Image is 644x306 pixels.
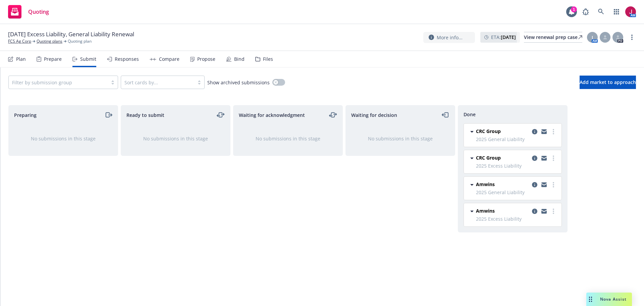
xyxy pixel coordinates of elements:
a: moveLeft [441,111,449,119]
span: Quoting [28,9,49,14]
span: 2025 General Liability [476,136,557,143]
div: Propose [197,56,215,62]
span: Waiting for decision [351,112,397,119]
a: moveLeftRight [217,111,225,119]
a: copy logging email [531,154,539,162]
a: copy logging email [531,181,539,189]
div: No submissions in this stage [132,135,219,142]
button: Add market to approach [580,76,636,89]
span: 2025 General Liability [476,189,557,196]
a: Quoting plans [37,38,62,44]
div: Drag to move [586,293,595,306]
span: Nova Assist [600,296,627,302]
div: No submissions in this stage [357,135,444,142]
span: Amwins [476,181,495,188]
span: Add market to approach [580,79,636,85]
a: Report a Bug [579,5,592,18]
div: 1 [571,6,577,12]
a: Switch app [610,5,623,18]
span: Waiting for acknowledgment [239,112,305,119]
a: FCS Ag Corp [8,38,31,44]
span: Amwins [476,207,495,214]
div: No submissions in this stage [19,135,107,142]
a: View renewal prep case [524,32,582,43]
a: Search [594,5,608,18]
div: Files [263,56,273,62]
a: moveLeftRight [329,111,337,119]
span: Preparing [14,112,37,119]
span: Ready to submit [126,112,164,119]
a: copy logging email [540,128,548,136]
a: more [549,128,557,136]
span: CRC Group [476,128,501,135]
a: more [549,154,557,162]
a: copy logging email [540,154,548,162]
span: J [592,34,593,41]
a: Quoting [5,2,52,21]
div: Submit [80,56,96,62]
div: Plan [16,56,26,62]
a: copy logging email [531,128,539,136]
span: CRC Group [476,154,501,161]
a: copy logging email [540,207,548,215]
div: No submissions in this stage [244,135,332,142]
button: More info... [423,32,475,43]
div: Prepare [44,56,62,62]
span: 2025 Excess Liability [476,162,557,169]
a: more [628,33,636,41]
div: Responses [115,56,139,62]
a: copy logging email [531,207,539,215]
div: View renewal prep case [524,32,582,42]
a: more [549,181,557,189]
img: photo [625,6,636,17]
a: more [549,207,557,215]
span: ETA : [491,34,516,41]
span: Done [464,111,476,118]
span: More info... [437,34,463,41]
div: Bind [234,56,245,62]
div: Compare [159,56,179,62]
strong: [DATE] [501,34,516,40]
span: 2025 Excess Liability [476,215,557,222]
span: Quoting plan [68,38,92,44]
span: [DATE] Excess Liability, General Liability Renewal [8,30,134,38]
span: Show archived submissions [207,79,270,86]
a: copy logging email [540,181,548,189]
button: Nova Assist [586,293,632,306]
a: moveRight [104,111,112,119]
